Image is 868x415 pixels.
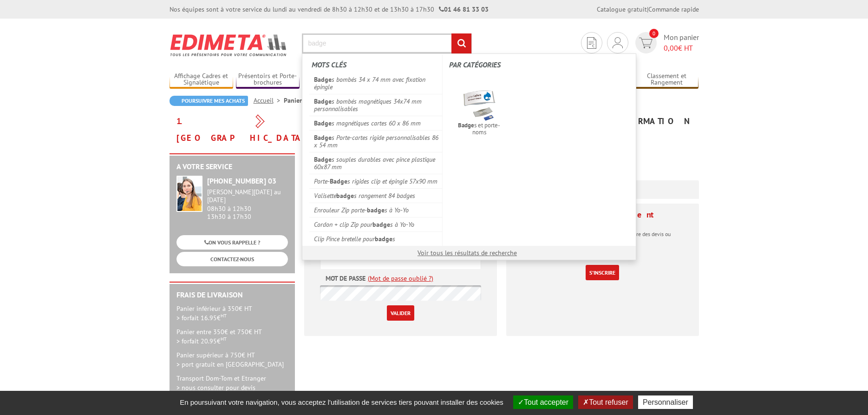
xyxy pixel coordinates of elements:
[635,72,699,87] a: Classement et Rangement
[309,217,443,231] a: Cordon + clip Zip pourbadges à Yo-Yo
[175,398,508,406] span: En poursuivant votre navigation, vous acceptez l'utilisation de services tiers pouvant installer ...
[513,395,573,409] button: Tout accepter
[176,314,227,322] span: > forfait 16.95€
[221,336,227,342] sup: HT
[597,5,699,14] div: |
[176,337,227,345] span: > forfait 20.95€
[207,188,288,220] div: 08h30 à 12h30 13h30 à 17h30
[639,38,653,48] img: devis rapide
[176,235,288,250] a: ON VOUS RAPPELLE ?
[309,130,443,152] a: Badges Porte-cartes rigide personnalisables 86 x 54 mm
[176,360,284,369] span: > port gratuit en [GEOGRAPHIC_DATA]
[368,274,433,283] a: (Mot de passe oublié ?)
[633,32,699,53] a: devis rapide 0 Mon panier 0,00€ HT
[649,29,659,38] span: 0
[309,94,443,116] a: Badges bombés magnétiques 34x74 mm personnalisables
[449,80,509,139] a: Badges et porte-noms
[176,291,288,299] h2: Frais de Livraison
[309,203,443,217] a: Enrouleur Zip porte-badges à Yo-Yo
[309,116,443,130] a: Badges magnétiques cartes 60 x 86 mm
[314,133,332,142] em: Badge
[170,113,302,146] div: 1. [GEOGRAPHIC_DATA]
[458,121,474,129] em: Badge
[314,75,332,84] em: Badge
[452,122,506,136] span: s et porte-noms
[236,72,300,87] a: Présentoirs et Porte-brochures
[314,97,332,105] em: Badge
[309,152,443,174] a: Badges souples durables avec pince plastique 60x87 mm
[326,274,365,283] label: Mot de passe
[375,235,392,243] em: badge
[312,60,346,69] span: Mots clés
[314,155,332,164] em: Badge
[451,33,471,53] input: rechercher
[330,177,347,185] em: Badge
[309,231,443,246] a: Clip Pince bretelle pourbadges
[613,37,623,48] img: devis rapide
[176,350,288,369] p: Panier supérieur à 750€ HT
[367,206,385,214] em: badge
[449,55,628,75] label: Par catégories
[207,176,276,185] strong: [PHONE_NUMBER] 03
[207,188,288,204] div: [PERSON_NAME][DATE] au [DATE]
[302,33,472,53] input: Rechercher un produit ou une référence...
[372,220,390,229] em: badge
[170,5,489,14] div: Nos équipes sont à votre service du lundi au vendredi de 8h30 à 12h30 et de 13h30 à 17h30
[176,327,288,346] p: Panier entre 350€ et 750€ HT
[170,72,234,87] a: Affichage Cadres et Signalétique
[648,5,699,13] a: Commande rapide
[284,96,302,105] li: Panier
[176,383,255,392] span: > nous consulter pour devis
[176,374,288,392] p: Transport Dom-Tom et Etranger
[221,312,227,319] sup: HT
[309,188,443,203] a: Valisettebadges rangement 84 badges
[439,5,489,13] strong: 01 46 81 33 03
[638,395,693,409] button: Personnaliser (fenêtre modale)
[664,32,699,53] span: Mon panier
[170,96,248,106] a: Poursuivre mes achats
[254,96,284,105] a: Accueil
[170,28,288,62] img: Edimeta
[176,176,202,212] img: widget-service.jpg
[664,43,699,53] span: € HT
[664,43,678,53] span: 0,00
[309,174,443,188] a: Porte-Badges rigides clip et épingle 57x90 mm
[309,72,443,94] a: Badges bombés 34 x 74 mm avec fixation épingle
[302,53,636,260] div: Rechercher un produit ou une référence...
[387,305,414,321] input: Valider
[176,304,288,323] p: Panier inférieur à 350€ HT
[460,83,498,122] img: badges.png
[586,265,619,280] a: S'inscrire
[587,37,596,49] img: devis rapide
[418,249,517,257] a: Voir tous les résultats de recherche
[314,119,332,127] em: Badge
[597,5,647,13] a: Catalogue gratuit
[578,395,633,409] button: Tout refuser
[176,252,288,266] a: CONTACTEZ-NOUS
[336,191,354,200] em: badge
[176,163,288,171] h2: A votre service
